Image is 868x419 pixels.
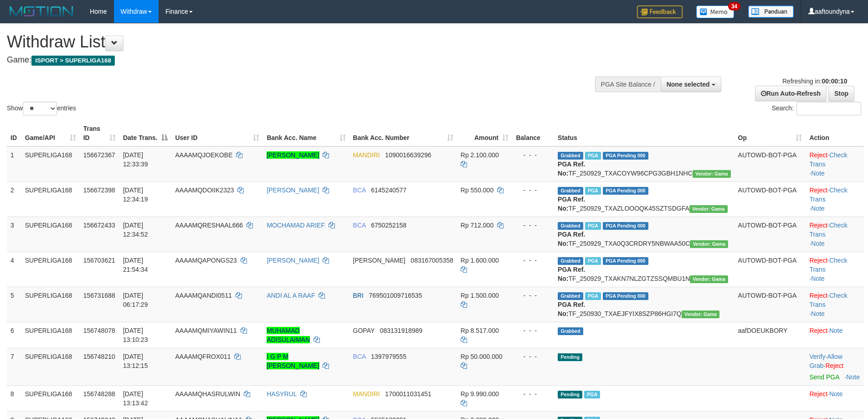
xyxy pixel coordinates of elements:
span: Marked by aafsengchandara [585,152,601,160]
img: MOTION_logo.png [7,5,76,18]
th: User ID: activate to sort column ascending [171,120,263,146]
span: [DATE] 12:34:19 [123,186,148,203]
a: MOCHAMAD ARIEF [267,222,325,229]
td: AUTOWD-BOT-PGA [734,287,806,322]
input: Search: [796,102,861,115]
span: Pending [558,391,582,398]
span: Copy 6145240577 to clipboard [371,186,406,194]
span: PGA Pending [603,292,648,300]
th: Date Trans.: activate to sort column descending [119,120,172,146]
a: Stop [828,86,854,101]
span: Marked by aafsoycanthlai [585,187,601,195]
b: PGA Ref. No: [558,301,585,317]
th: Balance [512,120,554,146]
td: AUTOWD-BOT-PGA [734,252,806,287]
span: Rp 50.000.000 [461,353,503,360]
span: Rp 1.600.000 [461,257,499,264]
td: SUPERLIGA168 [21,217,80,252]
td: aafDOEUKBORY [734,322,806,348]
span: 156731688 [83,292,115,299]
a: Run Auto-Refresh [755,86,827,101]
th: Bank Acc. Number: activate to sort column ascending [349,120,457,146]
a: Reject [809,222,827,229]
select: Showentries [23,102,57,115]
b: PGA Ref. No: [558,196,585,212]
td: AUTOWD-BOT-PGA [734,217,806,252]
span: 156672367 [83,151,115,159]
span: PGA Pending [603,222,648,230]
a: Note [811,310,825,317]
a: Check Trans [809,186,847,203]
td: SUPERLIGA168 [21,385,80,411]
span: Copy 769501009716535 to clipboard [369,292,422,299]
span: Rp 1.500.000 [461,292,499,299]
th: Status [554,120,734,146]
td: SUPERLIGA168 [21,181,80,217]
label: Show entries [7,102,76,115]
th: Op: activate to sort column ascending [734,120,806,146]
span: AAAAMQDOIIK2323 [175,186,234,194]
span: Rp 8.517.000 [461,327,499,334]
img: Feedback.jpg [637,5,683,18]
a: Check Trans [809,257,847,273]
td: 5 [7,287,21,322]
a: Note [846,373,860,381]
a: Reject [825,362,843,369]
span: Copy 083131918989 to clipboard [380,327,422,334]
th: Action [806,120,864,146]
div: - - - [516,352,550,361]
span: Marked by aafsengchandara [584,391,600,398]
h1: Withdraw List [7,33,570,51]
td: · [806,322,864,348]
td: SUPERLIGA168 [21,146,80,182]
strong: 00:00:10 [822,78,847,85]
a: Reject [809,327,827,334]
th: Trans ID: activate to sort column ascending [80,120,119,146]
td: TF_250929_TXAZLOOOQK45SZTSDGFA [554,181,734,217]
div: - - - [516,291,550,300]
a: Note [829,390,843,398]
span: Copy 1090016639296 to clipboard [385,151,431,159]
span: BRI [353,292,364,299]
div: - - - [516,389,550,398]
span: ISPORT > SUPERLIGA168 [31,56,115,66]
span: AAAAMQHASRULWIN [175,390,240,398]
td: · · [806,287,864,322]
span: · [809,353,842,369]
b: PGA Ref. No: [558,266,585,282]
span: 156703621 [83,257,115,264]
td: 8 [7,385,21,411]
a: Reject [809,292,827,299]
td: 3 [7,217,21,252]
span: Rp 9.990.000 [461,390,499,398]
b: PGA Ref. No: [558,160,585,177]
span: Vendor URL: https://trx31.1velocity.biz [690,240,728,248]
th: Game/API: activate to sort column ascending [21,120,80,146]
span: PGA Pending [603,152,648,160]
span: PGA Pending [603,187,648,195]
a: Allow Grab [809,353,842,369]
span: [DATE] 06:17:29 [123,292,148,308]
span: 156748210 [83,353,115,360]
td: 2 [7,181,21,217]
span: Grabbed [558,292,583,300]
span: Vendor URL: https://trx31.1velocity.biz [693,170,731,178]
td: · · [806,146,864,182]
td: AUTOWD-BOT-PGA [734,146,806,182]
span: AAAAMQMIYAWIN11 [175,327,236,334]
span: [PERSON_NAME] [353,257,406,264]
a: [PERSON_NAME] [267,186,319,194]
a: Note [811,170,825,177]
span: [DATE] 21:54:34 [123,257,148,273]
span: [DATE] 13:10:23 [123,327,148,343]
span: Copy 6750252158 to clipboard [371,222,406,229]
span: Grabbed [558,222,583,230]
span: [DATE] 13:13:42 [123,390,148,407]
td: SUPERLIGA168 [21,252,80,287]
span: Rp 712.000 [461,222,493,229]
span: [DATE] 12:33:39 [123,151,148,168]
span: Grabbed [558,257,583,265]
span: Pending [558,353,582,361]
td: TF_250929_TXAKN7NLZGTZSSQMBU1N [554,252,734,287]
td: · · [806,217,864,252]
